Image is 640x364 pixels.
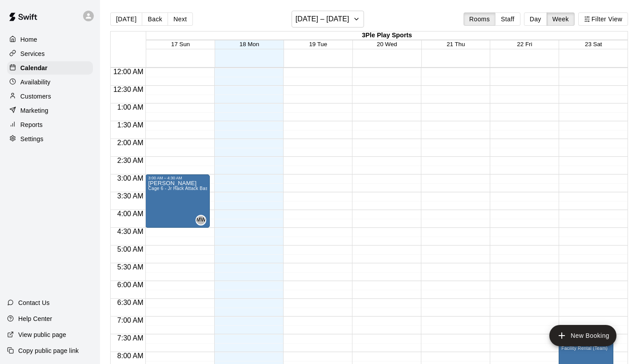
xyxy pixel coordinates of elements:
[524,12,547,26] button: Day
[7,61,93,75] a: Calendar
[111,86,146,93] span: 12:30 AM
[115,103,146,111] span: 1:00 AM
[110,12,142,26] button: [DATE]
[115,192,146,200] span: 3:30 AM
[549,325,616,346] button: add
[115,174,146,182] span: 3:00 AM
[196,215,206,226] div: Mike Wilson
[7,90,93,103] a: Customers
[7,118,93,131] a: Reports
[115,228,146,235] span: 4:30 AM
[7,33,93,46] a: Home
[20,135,44,143] p: Settings
[115,245,146,253] span: 5:00 AM
[495,12,520,26] button: Staff
[115,352,146,360] span: 8:00 AM
[115,121,146,129] span: 1:30 AM
[20,92,51,101] p: Customers
[115,317,146,324] span: 7:00 AM
[148,186,237,191] span: Cage 6 - Jr Hack Attack Baseball Machine
[115,157,146,164] span: 2:30 AM
[111,68,146,75] span: 12:00 AM
[20,78,51,87] p: Availability
[517,41,532,47] button: 22 Fri
[464,12,496,26] button: Rooms
[115,263,146,271] span: 5:30 AM
[196,216,206,225] span: MW
[20,120,43,129] p: Reports
[20,49,45,58] p: Services
[20,63,48,72] p: Calendar
[377,41,397,47] button: 20 Wed
[292,11,364,28] button: [DATE] – [DATE]
[240,41,259,47] button: 18 Mon
[145,174,210,228] div: 3:00 AM – 4:30 AM: Wilson
[7,104,93,117] a: Marketing
[148,176,207,180] div: 3:00 AM – 4:30 AM
[585,41,602,47] button: 23 Sat
[115,210,146,218] span: 4:00 AM
[18,314,52,323] p: Help Center
[20,35,37,44] p: Home
[142,12,168,26] button: Back
[7,47,93,60] a: Services
[447,41,465,47] button: 21 Thu
[18,330,66,339] p: View public page
[296,13,349,25] h6: [DATE] – [DATE]
[146,32,628,40] div: 3Ple Play Sports
[115,299,146,306] span: 6:30 AM
[20,106,48,115] p: Marketing
[578,12,628,26] button: Filter View
[547,12,575,26] button: Week
[309,41,327,47] button: 19 Tue
[171,41,190,47] button: 17 Sun
[18,298,50,307] p: Contact Us
[115,334,146,342] span: 7:30 AM
[7,132,93,146] a: Settings
[168,12,192,26] button: Next
[7,75,93,89] a: Availability
[115,139,146,146] span: 2:00 AM
[115,281,146,289] span: 6:00 AM
[561,346,608,351] span: Facility Rental (Team)
[199,215,206,226] span: Mike Wilson
[18,346,79,355] p: Copy public page link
